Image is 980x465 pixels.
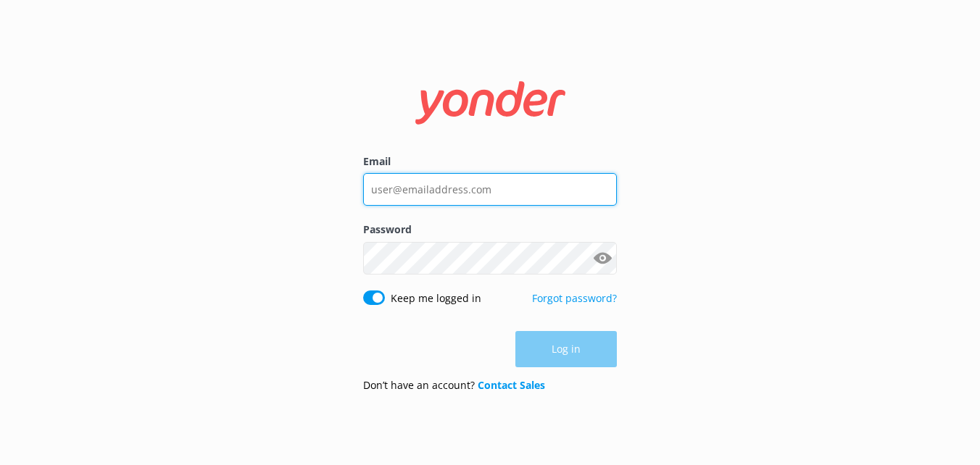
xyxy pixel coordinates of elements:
[363,173,617,206] input: user@emailaddress.com
[363,377,545,393] p: Don’t have an account?
[363,222,617,238] label: Password
[391,290,481,306] label: Keep me logged in
[363,154,617,169] label: Email
[588,243,617,272] button: Show password
[532,291,617,305] a: Forgot password?
[478,378,545,392] a: Contact Sales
